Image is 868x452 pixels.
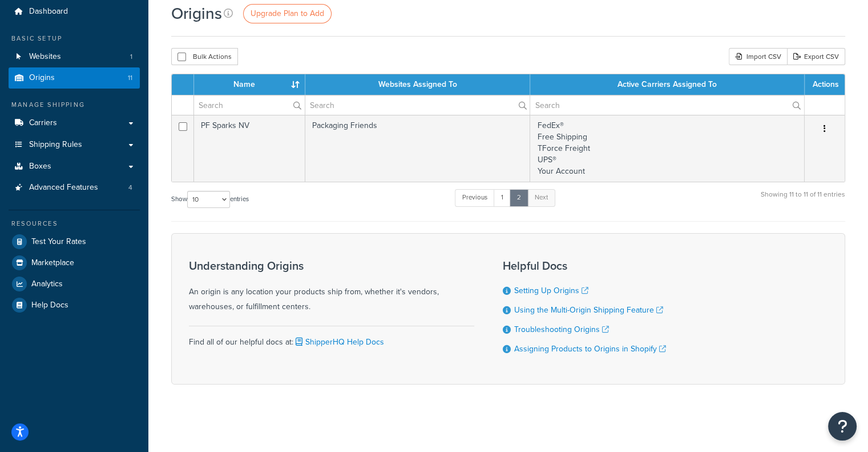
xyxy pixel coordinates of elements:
span: Analytics [31,279,63,289]
a: Setting Up Origins [514,285,588,297]
a: 2 [510,189,528,206]
h3: Helpful Docs [503,259,666,272]
a: Carriers [9,113,140,134]
button: Bulk Actions [171,48,238,65]
div: Import CSV [729,48,787,65]
a: Shipping Rules [9,134,140,155]
span: Upgrade Plan to Add [251,7,324,19]
a: ShipperHQ Help Docs [293,336,384,348]
select: Showentries [187,191,230,208]
input: Search [194,95,305,115]
a: Troubleshooting Origins [514,323,609,335]
div: Manage Shipping [9,100,140,110]
li: Advanced Features [9,177,140,198]
a: Websites 1 [9,46,140,67]
a: Dashboard [9,1,140,22]
td: PF Sparks NV [194,115,305,182]
a: Test Your Rates [9,231,140,252]
input: Search [305,95,530,115]
a: Analytics [9,274,140,294]
div: Showing 11 to 11 of 11 entries [761,188,845,213]
a: Export CSV [787,48,845,65]
div: An origin is any location your products ship from, whether it's vendors, warehouses, or fulfillme... [189,259,474,314]
li: Websites [9,46,140,67]
span: Shipping Rules [29,140,82,150]
td: Packaging Friends [305,115,530,182]
a: Advanced Features 4 [9,177,140,198]
th: Websites Assigned To [305,74,530,95]
a: Origins 11 [9,67,140,89]
span: Advanced Features [29,183,98,193]
h3: Understanding Origins [189,259,474,272]
span: 1 [130,52,132,62]
input: Search [530,95,804,115]
div: Resources [9,219,140,229]
td: FedEx® Free Shipping TForce Freight UPS® Your Account [530,115,805,182]
a: Using the Multi-Origin Shipping Feature [514,304,663,316]
span: Carriers [29,118,57,128]
span: Marketplace [31,258,74,268]
span: Dashboard [29,7,68,17]
a: 1 [494,189,511,206]
a: Assigning Products to Origins in Shopify [514,343,666,355]
button: Open Resource Center [828,412,857,441]
a: Help Docs [9,295,140,315]
span: Help Docs [31,301,68,310]
div: Find all of our helpful docs at: [189,326,474,350]
th: Name : activate to sort column ascending [194,74,305,95]
span: Boxes [29,162,51,171]
a: Marketplace [9,253,140,273]
span: Test Your Rates [31,237,86,247]
div: Basic Setup [9,34,140,43]
span: 11 [128,73,132,83]
a: Previous [455,189,495,206]
th: Active Carriers Assigned To [530,74,805,95]
li: Origins [9,67,140,89]
a: Next [527,189,555,206]
span: Origins [29,73,55,83]
th: Actions [805,74,845,95]
label: Show entries [171,191,249,208]
span: 4 [128,183,132,193]
span: Websites [29,52,61,62]
a: Boxes [9,156,140,177]
h1: Origins [171,2,222,25]
a: Upgrade Plan to Add [243,4,332,23]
